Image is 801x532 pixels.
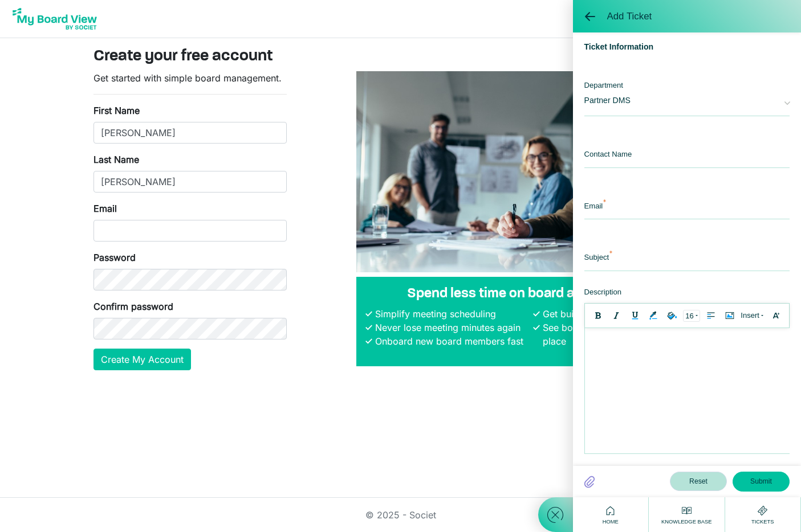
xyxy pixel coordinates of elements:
[356,71,708,272] img: A photograph of board members sitting at a table
[600,518,621,526] span: Home
[646,308,661,323] span: Font color
[607,11,652,22] span: Add Ticket
[584,80,773,118] span: Partner DMS
[365,286,698,302] h4: Spend less time on board administration
[683,310,700,322] span: Font size
[93,300,173,313] label: Confirm password
[722,308,737,323] span: Insert image
[658,504,714,526] div: Knowledge Base
[628,308,643,323] span: Underline (Ctrl+U)
[591,308,605,323] span: Bold (Ctrl+B)
[93,72,282,84] span: Get started with simple board management.
[93,202,117,215] label: Email
[93,251,136,264] label: Password
[93,47,708,67] h3: Create your free account
[741,310,763,321] span: Insert options
[372,307,531,321] li: Simplify meeting scheduling
[665,308,680,323] span: Background color
[365,509,436,521] a: © 2025 - Societ
[93,349,191,370] button: Create My Account
[9,5,100,33] img: My Board View Logo
[93,153,139,166] label: Last Name
[93,104,140,117] label: First Name
[658,518,714,526] span: Knowledge Base
[372,321,531,334] li: Never lose meeting minutes again
[670,472,727,491] button: Reset
[749,504,777,526] div: Tickets
[600,504,621,526] div: Home
[704,308,718,323] span: Align
[733,472,790,491] button: Submit
[584,32,790,62] span: Ticket Information
[609,308,624,323] span: Italic (Ctrl+I)
[749,518,777,526] span: Tickets
[372,334,531,348] li: Onboard new board members fast
[770,310,780,321] span: Text Mode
